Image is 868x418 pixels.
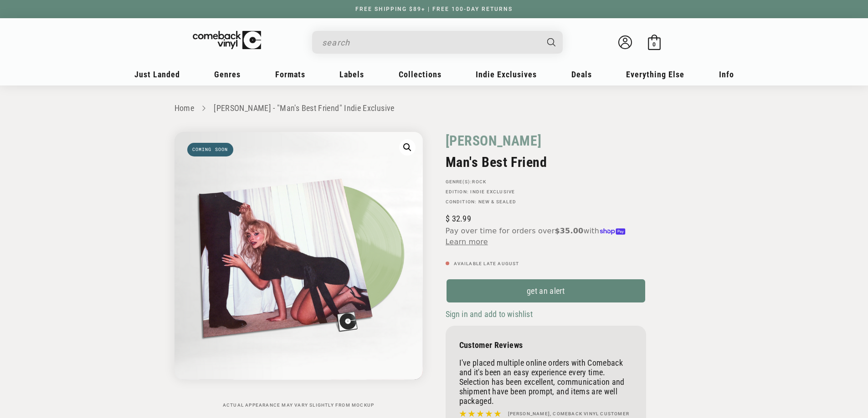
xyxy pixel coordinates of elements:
[134,70,180,79] span: Just Landed
[175,403,423,408] p: Actual appearance may vary slightly from mockup
[472,179,486,184] a: Rock
[446,214,471,223] span: 32.99
[508,410,630,418] h4: [PERSON_NAME], Comeback Vinyl customer
[539,31,564,54] button: Search
[346,6,522,12] a: FREE SHIPPING $89+ | FREE 100-DAY RETURNS
[339,70,364,79] span: Labels
[454,261,519,266] span: Available Late August
[312,31,563,54] div: Search
[175,132,423,408] media-gallery: Gallery Viewer
[571,70,592,79] span: Deals
[446,179,646,185] p: GENRE(S):
[187,143,233,156] span: Coming soon
[719,70,734,79] span: Info
[446,278,646,303] a: get an alert
[322,33,538,52] input: search
[446,309,535,319] button: Sign in and add to wishlist
[446,154,646,170] h2: Man's Best Friend
[446,132,542,150] a: [PERSON_NAME]
[459,358,632,406] p: I've placed multiple online orders with Comeback and it's been an easy experience every time. Sel...
[446,309,533,319] span: Sign in and add to wishlist
[446,199,646,205] p: Condition: New & Sealed
[214,70,241,79] span: Genres
[175,102,694,115] nav: breadcrumbs
[652,41,656,48] span: 0
[626,70,684,79] span: Everything Else
[214,103,394,113] a: [PERSON_NAME] - "Man's Best Friend" Indie Exclusive
[476,70,537,79] span: Indie Exclusives
[275,70,305,79] span: Formats
[175,103,194,113] a: Home
[399,70,442,79] span: Collections
[470,189,515,194] a: Indie Exclusive
[446,214,450,223] span: $
[446,189,646,195] p: Edition:
[459,340,632,350] p: Customer Reviews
